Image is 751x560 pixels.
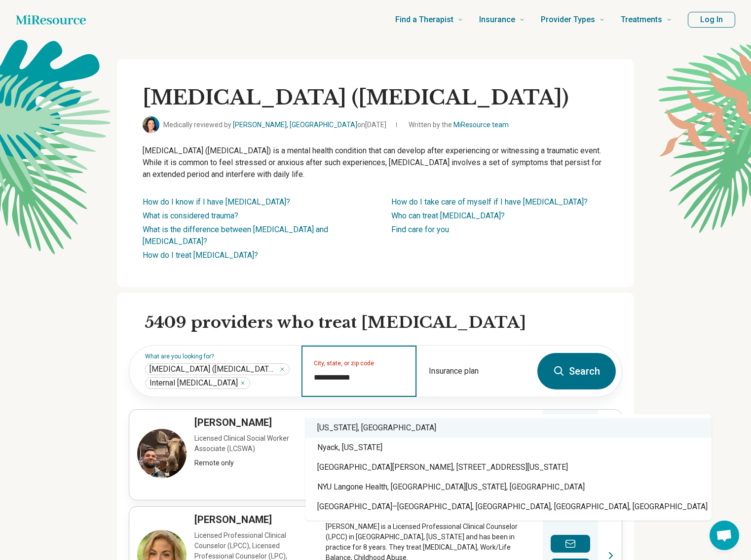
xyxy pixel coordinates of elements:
span: Treatments [621,13,662,27]
h2: 5409 providers who treat [MEDICAL_DATA] [145,313,622,333]
span: Find a Therapist [395,13,453,27]
button: Log In [688,12,735,28]
a: How do I know if I have [MEDICAL_DATA]? [143,197,290,207]
div: Posttraumatic Stress Disorder (PTSD) [145,363,290,375]
a: Open chat [710,521,739,550]
a: Find care for you [391,225,449,234]
h1: [MEDICAL_DATA] ([MEDICAL_DATA]) [143,85,608,110]
label: What are you looking for? [145,353,290,359]
button: Send a message [551,535,590,553]
span: [MEDICAL_DATA] ([MEDICAL_DATA]) [150,364,277,374]
a: Who can treat [MEDICAL_DATA]? [391,211,505,220]
span: Insurance [479,13,515,27]
a: MiResource team [453,121,509,129]
div: NYU Langone Health, [GEOGRAPHIC_DATA][US_STATE], [GEOGRAPHIC_DATA] [305,477,712,497]
div: [US_STATE], [GEOGRAPHIC_DATA] [305,418,712,438]
div: [GEOGRAPHIC_DATA]–[GEOGRAPHIC_DATA], [GEOGRAPHIC_DATA], [GEOGRAPHIC_DATA], [GEOGRAPHIC_DATA] [305,497,712,517]
span: Provider Types [541,13,595,27]
div: Internal Family Systems Therapy [145,377,250,389]
div: [GEOGRAPHIC_DATA][PERSON_NAME], [STREET_ADDRESS][US_STATE] [305,457,712,477]
div: Nyack, [US_STATE] [305,438,712,457]
div: Suggestions [305,414,712,521]
span: on [DATE] [357,121,386,129]
button: Internal Family Systems Therapy [240,380,246,386]
span: Internal [MEDICAL_DATA] [150,378,238,388]
p: [MEDICAL_DATA] ([MEDICAL_DATA]) is a mental health condition that can develop after experiencing ... [143,145,608,180]
a: How do I take care of myself if I have [MEDICAL_DATA]? [391,197,588,207]
span: Medically reviewed by [163,120,386,130]
span: Written by the [409,120,509,130]
a: [PERSON_NAME], [GEOGRAPHIC_DATA] [233,121,357,129]
button: Search [537,353,616,389]
a: How do I treat [MEDICAL_DATA]? [143,250,258,260]
a: What is considered trauma? [143,211,238,220]
a: Home page [16,10,86,30]
a: What is the difference between [MEDICAL_DATA] and [MEDICAL_DATA]? [143,225,328,246]
button: Posttraumatic Stress Disorder (PTSD) [279,366,285,372]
